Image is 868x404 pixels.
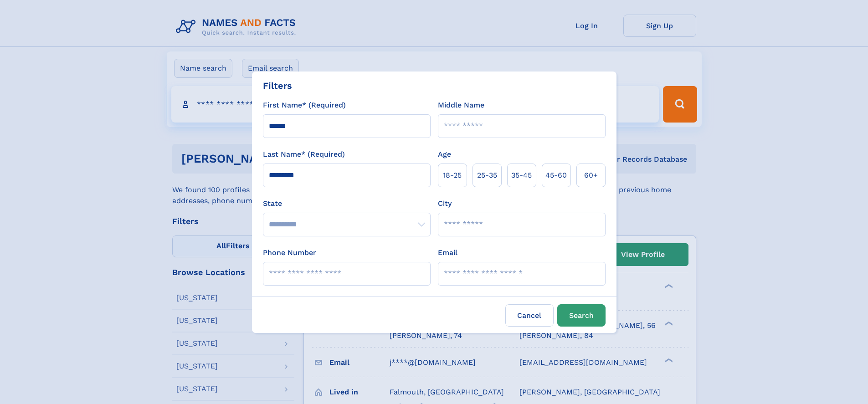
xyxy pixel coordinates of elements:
[438,149,451,160] label: Age
[263,149,345,160] label: Last Name* (Required)
[557,304,606,327] button: Search
[443,170,462,181] span: 18‑25
[263,79,292,92] div: Filters
[438,198,452,209] label: City
[505,304,554,327] label: Cancel
[438,100,484,111] label: Middle Name
[438,247,457,258] label: Email
[511,170,532,181] span: 35‑45
[477,170,497,181] span: 25‑35
[584,170,598,181] span: 60+
[263,247,316,258] label: Phone Number
[545,170,567,181] span: 45‑60
[263,100,346,111] label: First Name* (Required)
[263,198,431,209] label: State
